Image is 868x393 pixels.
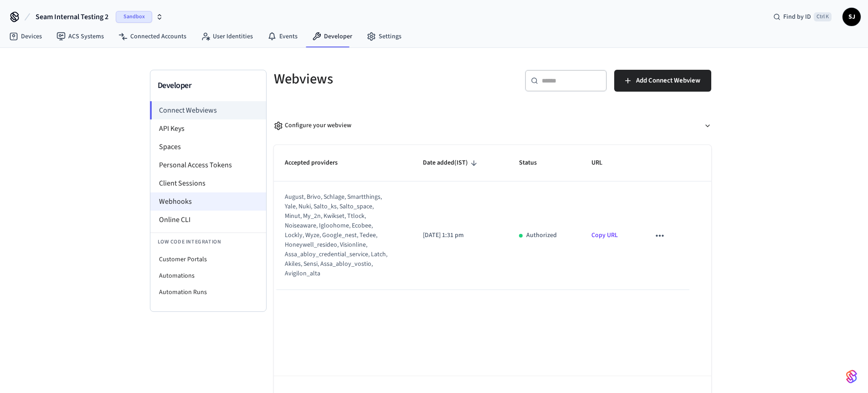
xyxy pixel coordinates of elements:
button: Configure your webview [274,114,711,138]
li: Connect Webviews [150,101,266,119]
a: Developer [305,28,360,45]
span: URL [591,156,614,170]
span: Accepted providers [285,156,349,170]
li: Customer Portals [150,251,266,268]
span: Ctrl K [814,12,832,21]
h5: Webviews [274,70,487,88]
li: Personal Access Tokens [150,156,266,174]
a: Settings [360,28,409,45]
span: Find by ID [783,12,811,21]
li: Automation Runs [150,284,266,300]
div: august, brivo, schlage, smartthings, yale, nuki, salto_ks, salto_space, minut, my_2n, kwikset, tt... [285,192,390,279]
h3: Developer [158,79,259,92]
span: Add Connect Webview [636,75,700,87]
span: Date added(IST) [423,156,480,170]
a: Connected Accounts [111,28,194,45]
button: Add Connect Webview [614,70,711,92]
li: Low Code Integration [150,233,266,251]
div: Configure your webview [274,121,351,130]
a: Copy URL [591,231,618,240]
p: Authorized [526,231,557,240]
li: Client Sessions [150,174,266,192]
div: Find by IDCtrl K [766,9,839,25]
a: ACS Systems [49,28,111,45]
button: SJ [842,8,861,26]
a: User Identities [194,28,260,45]
span: SJ [843,9,860,25]
li: Spaces [150,138,266,156]
a: Events [260,28,305,45]
span: Seam Internal Testing 2 [36,11,108,22]
li: Webhooks [150,192,266,211]
li: Automations [150,268,266,284]
p: [DATE] 1:31 pm [423,231,497,240]
span: Status [519,156,549,170]
a: Devices [2,28,49,45]
img: SeamLogoGradient.69752ec5.svg [846,369,857,384]
li: Online CLI [150,211,266,229]
table: sticky table [274,145,711,290]
li: API Keys [150,119,266,138]
span: Sandbox [116,11,152,23]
